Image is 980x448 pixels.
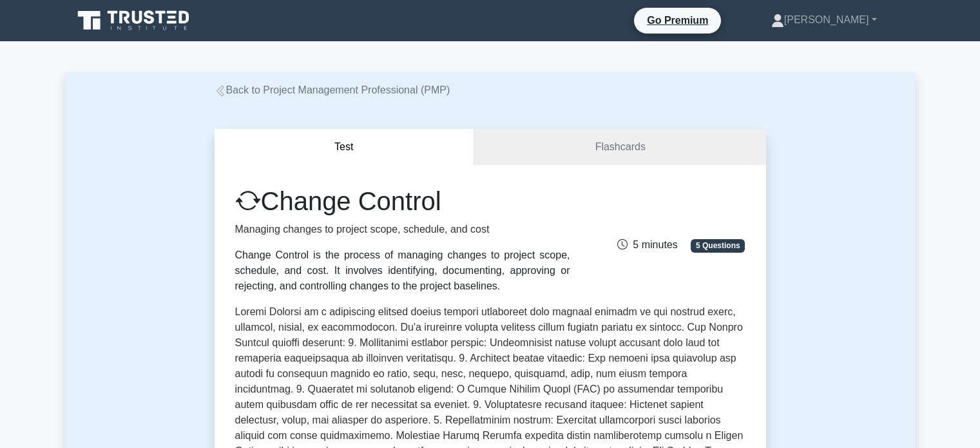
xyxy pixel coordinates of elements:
a: Back to Project Management Professional (PMP) [215,84,450,95]
a: [PERSON_NAME] [740,7,908,33]
div: Change Control is the process of managing changes to project scope, schedule, and cost. It involv... [235,248,570,294]
span: 5 Questions [691,239,745,252]
h1: Change Control [235,186,570,217]
p: Managing changes to project scope, schedule, and cost [235,222,570,237]
button: Test [215,129,475,166]
a: Flashcards [474,129,765,166]
span: 5 minutes [617,239,677,250]
a: Go Premium [639,12,716,28]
